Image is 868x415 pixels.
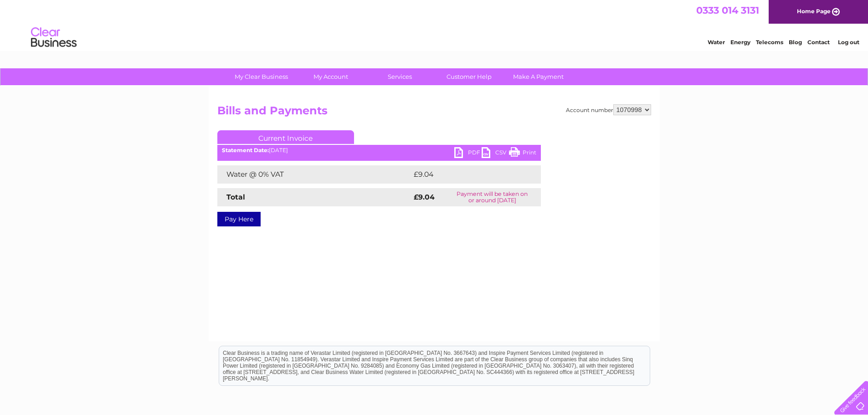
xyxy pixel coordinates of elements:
a: Pay Here [217,212,261,226]
div: [DATE] [217,147,541,154]
a: Telecoms [756,39,783,46]
a: My Account [293,68,368,85]
a: Blog [789,39,802,46]
td: Payment will be taken on or around [DATE] [444,188,540,206]
a: Log out [838,39,859,46]
img: logo.png [31,24,77,51]
a: Water [708,39,725,46]
strong: £9.04 [414,193,435,201]
a: My Clear Business [224,68,299,85]
td: £9.04 [411,165,520,184]
h2: Bills and Payments [217,104,651,122]
a: Current Invoice [217,130,354,144]
a: 0333 014 3131 [696,5,759,16]
a: Energy [730,39,750,46]
a: Customer Help [431,68,507,85]
a: Services [362,68,437,85]
a: Contact [807,39,830,46]
div: Clear Business is a trading name of Verastar Limited (registered in [GEOGRAPHIC_DATA] No. 3667643... [219,5,650,44]
a: Make A Payment [501,68,576,85]
b: Statement Date: [222,147,269,154]
a: CSV [482,147,509,160]
a: PDF [454,147,482,160]
strong: Total [226,193,245,201]
td: Water @ 0% VAT [217,165,411,184]
a: Print [509,147,536,160]
div: Account number [566,104,651,115]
